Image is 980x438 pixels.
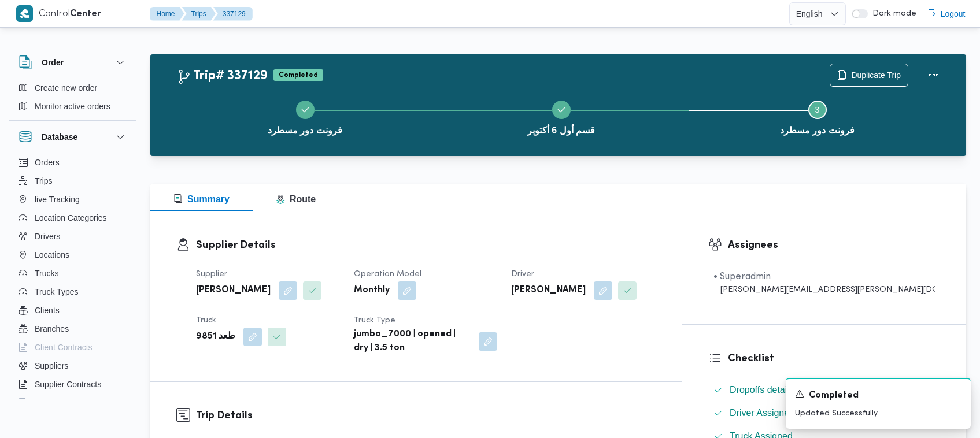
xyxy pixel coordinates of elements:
span: 3 [815,105,820,114]
button: Trips [14,172,132,190]
span: Client Contracts [35,340,93,354]
span: Completed [273,69,323,81]
span: Supplier [196,270,227,278]
span: Dropoffs details entered [730,385,828,395]
button: Branches [14,320,132,338]
span: Truck Type [354,317,395,324]
button: Trips [182,7,216,21]
button: Database [19,130,127,144]
span: Trips [35,174,53,188]
b: Monthly [354,284,390,298]
svg: Step 2 is complete [557,105,566,114]
div: • Superadmin [713,270,935,284]
svg: Step 1 is complete [301,105,310,114]
span: Duplicate Trip [851,68,901,82]
span: Route [276,194,316,204]
button: Trucks [14,264,132,283]
b: [PERSON_NAME] [511,284,586,298]
span: Truck Types [35,285,78,299]
span: Devices [35,396,64,410]
span: Operation Model [354,270,421,278]
span: Summary [173,194,230,204]
span: Trucks [35,266,58,280]
div: Notification [795,388,961,403]
h3: Assignees [728,237,940,253]
span: Driver Assigned [730,408,794,418]
span: Truck [196,317,216,324]
span: Suppliers [35,359,68,373]
div: Order [9,79,136,120]
button: Truck Types [14,283,132,301]
button: Monitor active orders [14,97,132,116]
img: X8yXhbKr1z7QwAAAABJRU5ErkJggg== [16,5,33,22]
div: [PERSON_NAME][EMAIL_ADDRESS][PERSON_NAME][DOMAIN_NAME] [713,284,935,296]
h3: Order [42,55,64,69]
button: Driver Assigned [709,404,940,422]
span: Locations [35,248,69,262]
button: Drivers [14,227,132,246]
button: Dropoffs details entered [709,381,940,399]
b: [PERSON_NAME] [196,284,271,298]
div: Database [9,153,136,403]
span: Orders [35,155,60,169]
p: Updated Successfully [795,407,961,420]
span: فرونت دور مسطرد [268,124,342,138]
span: Logout [941,7,966,21]
button: Location Categories [14,209,132,227]
iframe: chat widget [12,392,49,426]
h3: Supplier Details [196,237,656,253]
span: Driver Assigned [730,406,794,420]
button: Locations [14,246,132,264]
button: Clients [14,301,132,320]
button: قسم أول 6 أكتوبر [433,87,689,147]
button: Client Contracts [14,338,132,357]
h3: Checklist [728,351,940,366]
span: Drivers [35,229,60,243]
button: فرونت دور مسطرد [177,87,433,147]
button: Logout [922,2,970,25]
button: Home [150,7,184,21]
span: Driver [511,270,534,278]
span: Completed [809,389,859,403]
h2: Trip# 337129 [177,69,268,84]
span: Monitor active orders [35,99,110,113]
span: live Tracking [35,192,80,206]
span: فرونت دور مسطرد [780,124,855,138]
b: Completed [279,72,318,79]
span: Branches [35,322,69,336]
span: Dark mode [868,9,916,18]
button: فرونت دور مسطرد [689,87,945,147]
span: Create new order [35,81,97,95]
button: Order [19,55,127,69]
h3: Database [42,130,77,144]
button: 337129 [213,7,253,21]
b: jumbo_7000 | opened | dry | 3.5 ton [354,328,471,355]
h3: Trip Details [196,408,656,424]
b: Center [70,10,101,18]
b: طعد 9851 [196,330,235,344]
button: Actions [922,64,945,87]
button: Orders [14,153,132,172]
button: Create new order [14,79,132,97]
button: Suppliers [14,357,132,375]
button: Devices [14,394,132,412]
button: Duplicate Trip [830,64,908,87]
span: Dropoffs details entered [730,383,828,397]
button: Supplier Contracts [14,375,132,394]
span: Clients [35,303,60,317]
span: • Superadmin mohamed.nabil@illa.com.eg [713,270,935,296]
span: قسم أول 6 أكتوبر [527,124,595,138]
button: live Tracking [14,190,132,209]
span: Supplier Contracts [35,377,101,391]
span: Location Categories [35,211,107,225]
